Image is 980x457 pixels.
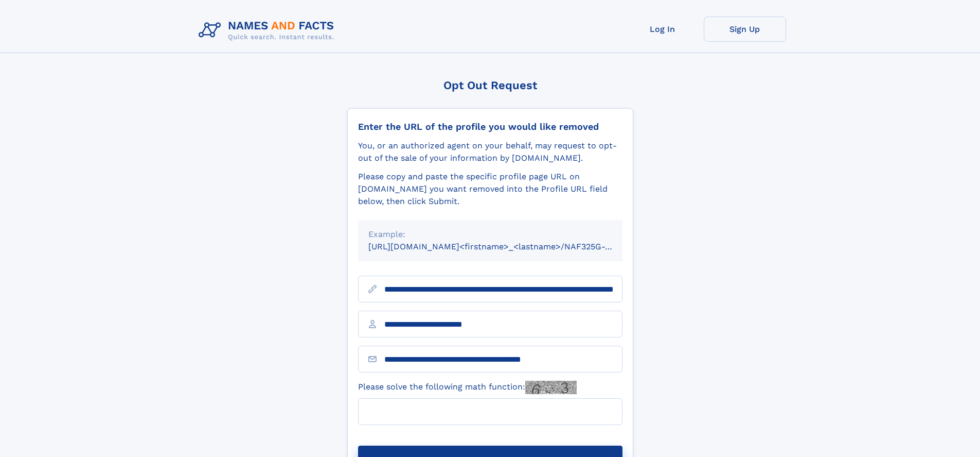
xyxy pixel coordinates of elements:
a: Sign Up [704,16,786,42]
div: Example: [368,228,612,241]
div: You, or an authorized agent on your behalf, may request to opt-out of the sale of your informatio... [358,140,622,164]
small: [URL][DOMAIN_NAME]<firstname>_<lastname>/NAF325G-xxxxxxxx [368,242,642,251]
div: Opt Out Request [347,79,633,92]
div: Enter the URL of the profile you would like removed [358,121,622,132]
a: Log In [621,16,704,42]
div: Please copy and paste the specific profile page URL on [DOMAIN_NAME] you want removed into the Pr... [358,171,622,208]
label: Please solve the following math function: [358,381,577,394]
img: Logo Names and Facts [194,16,343,44]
